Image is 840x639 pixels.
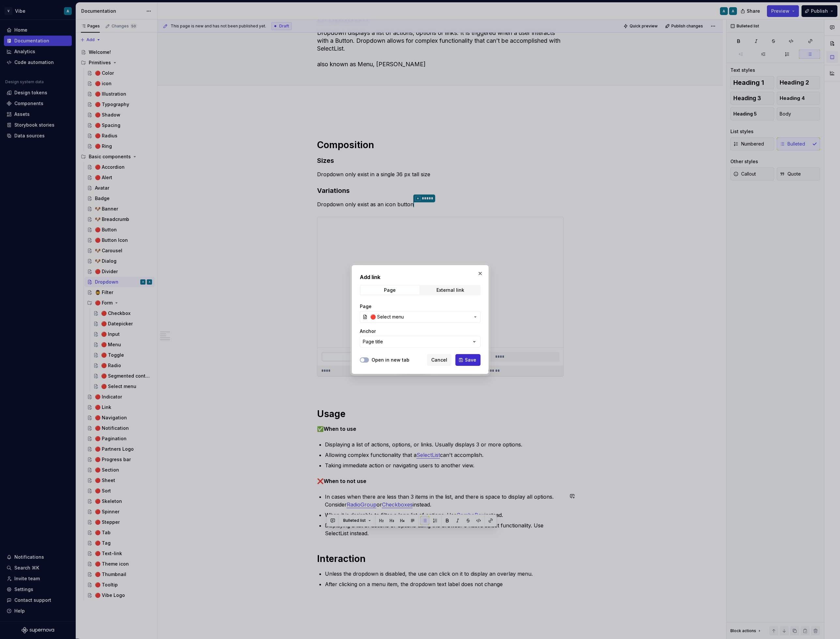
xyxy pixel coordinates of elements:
button: 🔴 Select menu [360,311,481,323]
button: Save [455,354,481,366]
span: Cancel [431,357,447,363]
label: Page [360,303,372,310]
div: Page title [363,338,383,345]
span: Save [465,357,476,363]
div: Page [384,288,396,293]
button: Page title [360,336,481,348]
label: Open in new tab [372,357,409,363]
label: Anchor [360,328,376,335]
h2: Add link [360,273,481,281]
button: Cancel [427,354,451,366]
span: 🔴 Select menu [370,314,404,320]
div: External link [436,288,464,293]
